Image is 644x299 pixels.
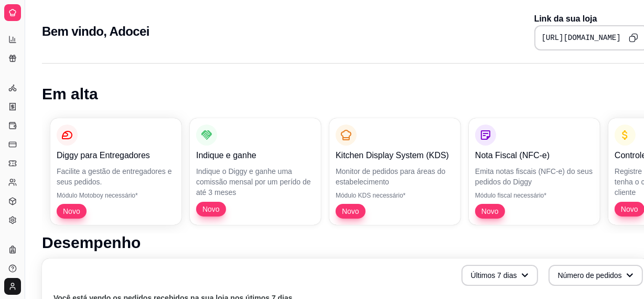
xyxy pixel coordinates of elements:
span: Novo [59,206,84,216]
p: Monitor de pedidos para áreas do estabelecimento [336,166,454,187]
h2: Bem vindo, Adocei [42,23,149,40]
button: Kitchen Display System (KDS)Monitor de pedidos para áreas do estabelecimentoMódulo KDS necessário... [329,118,460,225]
button: Indique e ganheIndique o Diggy e ganhe uma comissão mensal por um perído de até 3 mesesNovo [190,118,321,225]
p: Kitchen Display System (KDS) [336,149,454,162]
p: Indique e ganhe [196,149,315,162]
p: Diggy para Entregadores [57,149,175,162]
p: Módulo KDS necessário* [336,191,454,200]
span: Novo [477,206,503,216]
button: Número de pedidos [549,265,643,286]
p: Módulo Motoboy necessário* [57,191,175,200]
p: Indique o Diggy e ganhe uma comissão mensal por um perído de até 3 meses [196,166,315,198]
span: Novo [198,204,224,214]
p: Facilite a gestão de entregadores e seus pedidos. [57,166,175,187]
p: Nota Fiscal (NFC-e) [475,149,594,162]
p: Módulo fiscal necessário* [475,191,594,200]
span: Novo [617,204,642,214]
pre: [URL][DOMAIN_NAME] [542,33,621,43]
button: Copy to clipboard [625,29,642,46]
span: Novo [338,206,363,216]
button: Últimos 7 dias [461,265,538,286]
button: Diggy para EntregadoresFacilite a gestão de entregadores e seus pedidos.Módulo Motoboy necessário... [50,118,181,225]
button: Nota Fiscal (NFC-e)Emita notas fiscais (NFC-e) do seus pedidos do DiggyMódulo fiscal necessário*Novo [469,118,600,225]
p: Emita notas fiscais (NFC-e) do seus pedidos do Diggy [475,166,594,187]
